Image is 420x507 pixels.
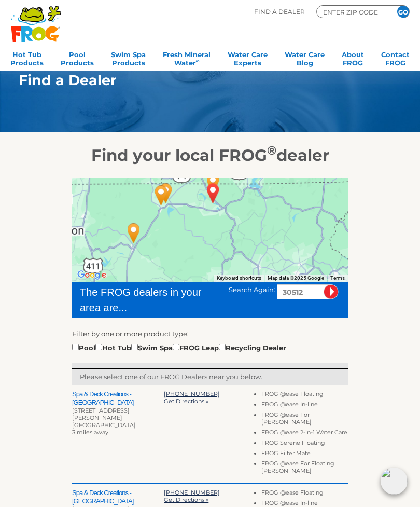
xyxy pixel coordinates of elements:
h2: Spa & Deck Creations - [GEOGRAPHIC_DATA] [72,390,164,407]
li: FROG Filter Mate [261,449,348,460]
div: BLAIRSVILLE, GA 30512 [197,175,229,211]
li: FROG @ease In-line [261,401,348,411]
p: Find A Dealer [254,5,305,18]
a: Swim SpaProducts [111,47,146,68]
a: [PHONE_NUMBER] [164,489,220,496]
li: FROG @ease Floating [261,390,348,401]
div: Spa & Deck Creations - Blue Ridge - 15 miles away. [150,175,182,211]
a: [PHONE_NUMBER] [164,390,220,398]
button: Keyboard shortcuts [217,275,261,282]
li: FROG @ease For [PERSON_NAME] [261,411,348,429]
a: Water CareExperts [228,47,268,68]
div: Flipper Pools and More - 58 miles away. [40,261,73,297]
a: Terms (opens in new tab) [330,275,345,281]
div: [STREET_ADDRESS][PERSON_NAME] [72,407,164,421]
a: Hot TubProducts [10,47,44,68]
a: Water CareBlog [285,47,325,68]
li: FROG @ease 2-in-1 Water Care [261,429,348,439]
h2: Find your local FROG dealer [3,145,417,165]
span: Map data ©2025 Google [268,275,324,281]
a: Open this area in Google Maps (opens a new window) [75,268,109,282]
a: Get Directions » [164,398,208,405]
span: 3 miles away [72,429,108,436]
input: Zip Code Form [322,7,384,17]
label: Filter by one or more product type: [72,328,189,339]
sup: ® [267,143,276,158]
li: FROG Serene Floating [261,439,348,449]
img: Google [75,268,109,282]
div: Pool Hot Tub Swim Spa FROG Leap Recycling Dealer [72,341,286,353]
a: ContactFROG [381,47,410,68]
input: GO [397,6,409,18]
div: Hot Tub Solutions, LLC - 29 miles away. [118,215,150,251]
div: [GEOGRAPHIC_DATA] [72,421,164,429]
sup: ∞ [196,58,200,64]
li: FROG @ease For Floating [PERSON_NAME] [261,460,348,477]
a: AboutFROG [342,47,364,68]
img: openIcon [381,468,408,495]
span: Search Again: [229,285,275,294]
a: PoolProducts [61,47,94,68]
div: North Georgia Spas, Inc - 17 miles away. [145,177,177,213]
li: FROG @ease Floating [261,489,348,499]
h1: Find a Dealer [19,72,375,88]
h2: Spa & Deck Creations - [GEOGRAPHIC_DATA] [72,489,164,505]
a: Get Directions » [164,496,208,503]
div: The FROG dealers in your area are... [80,284,214,316]
a: Fresh MineralWater∞ [163,47,211,68]
p: Please select one of our FROG Dealers near you below. [80,372,340,382]
input: Submit [324,284,339,299]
